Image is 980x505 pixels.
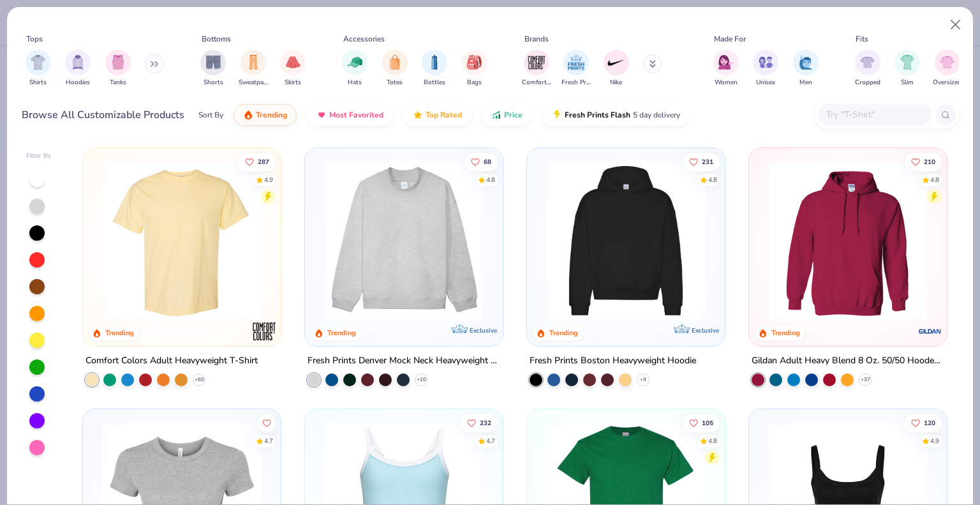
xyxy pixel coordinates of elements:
[316,110,327,120] img: most_fav.gif
[85,353,258,369] div: Comfort Colors Adult Heavyweight T-Shirt
[470,326,497,335] span: Exclusive
[265,436,274,446] div: 4.7
[195,376,204,384] span: + 60
[318,161,490,320] img: f5d85501-0dbb-4ee4-b115-c08fa3845d83
[343,33,385,45] div: Accessories
[930,436,939,446] div: 4.9
[940,55,954,70] img: Oversized Image
[855,78,880,87] span: Cropped
[31,55,45,70] img: Shirts Image
[22,107,184,123] div: Browse All Customizable Products
[522,78,551,87] span: Comfort Colors
[860,55,875,70] img: Cropped Image
[900,55,914,70] img: Slim Image
[258,414,276,432] button: Like
[933,78,961,87] span: Oversized
[251,319,277,344] img: Comfort Colors logo
[633,108,680,123] span: 5 day delivery
[753,50,778,87] button: filter button
[234,104,297,126] button: Trending
[713,50,739,87] button: filter button
[856,33,868,45] div: Fits
[855,50,880,87] button: filter button
[484,158,491,165] span: 68
[715,78,738,87] span: Women
[461,414,498,432] button: Like
[524,33,549,45] div: Brands
[342,50,367,87] div: filter for Hats
[504,110,523,120] span: Price
[917,319,942,344] img: Gildan logo
[204,78,223,87] span: Shorts
[702,158,713,165] span: 231
[467,55,481,70] img: Bags Image
[413,110,423,120] img: TopRated.gif
[486,436,495,446] div: 4.7
[348,78,362,87] span: Hats
[712,161,884,320] img: d4a37e75-5f2b-4aef-9a6e-23330c63bbc0
[567,53,586,72] img: Fresh Prints Image
[467,78,482,87] span: Bags
[403,104,471,126] button: Top Rated
[111,55,125,70] img: Tanks Image
[239,78,268,87] span: Sweatpants
[718,55,733,70] img: Women Image
[382,50,408,87] div: filter for Totes
[342,50,367,87] button: filter button
[561,78,591,87] span: Fresh Prints
[202,33,231,45] div: Bottoms
[65,50,91,87] button: filter button
[552,110,562,120] img: flash.gif
[683,153,720,170] button: Like
[239,50,268,87] button: filter button
[860,376,870,384] span: + 37
[762,161,934,320] img: 01756b78-01f6-4cc6-8d8a-3c30c1a0c8ac
[753,50,778,87] div: filter for Unisex
[702,419,713,426] span: 105
[239,153,276,170] button: Like
[256,110,287,120] span: Trending
[607,53,626,72] img: Nike Image
[26,151,52,161] div: Filter By
[825,107,923,122] input: Try "T-Shirt"
[464,153,498,170] button: Like
[905,414,942,432] button: Like
[280,50,306,87] button: filter button
[708,175,717,185] div: 4.8
[462,50,487,87] div: filter for Bags
[422,50,447,87] button: filter button
[462,50,487,87] button: filter button
[714,33,746,45] div: Made For
[683,414,720,432] button: Like
[110,78,126,87] span: Tanks
[26,33,43,45] div: Tops
[200,50,226,87] div: filter for Shorts
[604,50,629,87] button: filter button
[799,78,812,87] span: Men
[348,55,362,70] img: Hats Image
[486,175,495,185] div: 4.8
[427,55,442,70] img: Bottles Image
[307,104,393,126] button: Most Favorited
[71,55,85,70] img: Hoodies Image
[26,50,51,87] div: filter for Shirts
[206,55,221,70] img: Shorts Image
[933,50,961,87] button: filter button
[692,326,719,335] span: Exclusive
[799,55,813,70] img: Men Image
[924,419,935,426] span: 120
[426,110,462,120] span: Top Rated
[387,78,403,87] span: Totes
[522,50,551,87] div: filter for Comfort Colors
[855,50,880,87] div: filter for Cropped
[905,153,942,170] button: Like
[200,50,226,87] button: filter button
[246,55,260,70] img: Sweatpants Image
[708,436,717,446] div: 4.8
[713,50,739,87] div: filter for Women
[265,175,274,185] div: 4.9
[308,353,500,369] div: Fresh Prints Denver Mock Neck Heavyweight Sweatshirt
[522,50,551,87] button: filter button
[542,104,690,126] button: Fresh Prints Flash5 day delivery
[422,50,447,87] div: filter for Bottles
